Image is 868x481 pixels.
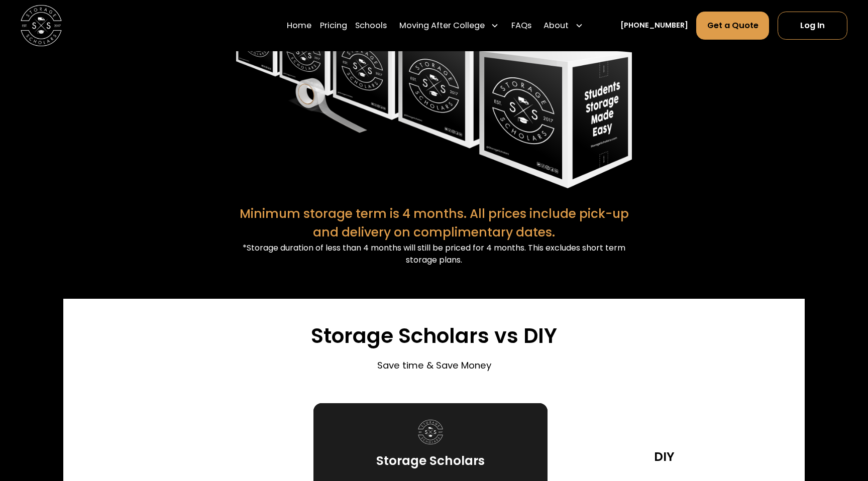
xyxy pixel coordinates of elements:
[236,205,631,242] div: Minimum storage term is 4 months. All prices include pick-up and delivery on complimentary dates.
[544,20,569,32] div: About
[395,12,503,40] div: Moving After College
[511,12,531,40] a: FAQs
[21,5,62,46] img: Storage Scholars main logo
[376,453,485,469] h3: Storage Scholars
[696,12,769,40] a: Get a Quote
[287,12,311,40] a: Home
[418,420,443,444] img: Storage Scholars logo.
[654,449,675,465] h3: DIY
[620,20,688,31] a: [PHONE_NUMBER]
[320,12,347,40] a: Pricing
[778,12,847,40] a: Log In
[236,242,631,266] div: *Storage duration of less than 4 months will still be priced for 4 months. This excludes short te...
[311,323,557,348] h3: Storage Scholars vs DIY
[539,12,587,40] div: About
[399,20,485,32] div: Moving After College
[355,12,387,40] a: Schools
[377,358,491,373] p: Save time & Save Money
